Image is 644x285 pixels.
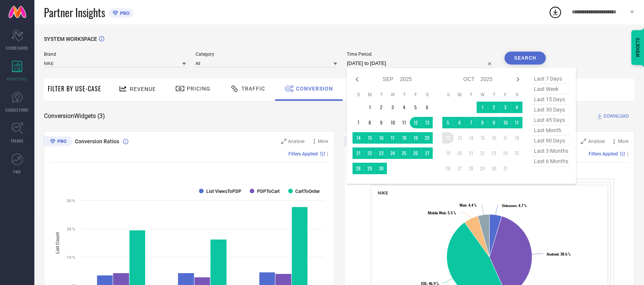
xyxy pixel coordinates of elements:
tspan: Mobile Web [428,211,446,215]
div: Open download list [549,5,562,19]
div: Next month [513,75,523,84]
td: Fri Sep 26 2025 [410,147,421,159]
span: last month [532,125,570,136]
div: Premium [44,136,72,148]
th: Monday [454,92,465,98]
svg: Zoom [281,139,286,144]
span: Filter By Use-Case [48,84,101,93]
td: Fri Sep 19 2025 [410,132,421,144]
th: Thursday [398,92,410,98]
th: Tuesday [375,92,387,98]
th: Saturday [511,92,523,98]
td: Tue Oct 28 2025 [465,163,477,174]
span: WORKSPACE [7,76,28,82]
text: : 4.7 % [502,204,527,208]
td: Thu Oct 30 2025 [488,163,500,174]
td: Fri Sep 05 2025 [410,102,421,113]
td: Mon Oct 06 2025 [454,117,465,128]
td: Sat Oct 04 2025 [511,102,523,113]
div: Premium [344,136,372,148]
td: Tue Sep 16 2025 [375,132,387,144]
td: Wed Sep 10 2025 [387,117,398,128]
span: Analyse [288,139,305,144]
td: Wed Oct 29 2025 [477,163,488,174]
th: Saturday [421,92,433,98]
td: Tue Sep 30 2025 [375,163,387,174]
td: Thu Sep 11 2025 [398,117,410,128]
svg: Zoom [581,139,586,144]
th: Tuesday [465,92,477,98]
td: Tue Sep 02 2025 [375,102,387,113]
td: Thu Sep 18 2025 [398,132,410,144]
span: TRENDS [11,138,24,144]
td: Wed Oct 15 2025 [477,132,488,144]
span: SUGGESTIONS [6,107,29,113]
text: 20 % [67,227,75,231]
td: Sun Sep 21 2025 [353,147,364,159]
span: Filters Applied [589,151,618,157]
span: last 6 months [532,156,570,167]
span: Brand [44,52,186,57]
span: last 90 days [532,136,570,146]
td: Fri Oct 03 2025 [500,102,511,113]
td: Fri Oct 31 2025 [500,163,511,174]
td: Mon Sep 08 2025 [364,117,375,128]
td: Sun Oct 19 2025 [442,147,454,159]
th: Monday [364,92,375,98]
span: PRO [118,10,129,16]
td: Fri Sep 12 2025 [410,117,421,128]
tspan: Android [547,252,558,256]
td: Wed Sep 03 2025 [387,102,398,113]
td: Mon Oct 13 2025 [454,132,465,144]
span: last week [532,84,570,94]
th: Friday [500,92,511,98]
td: Thu Oct 23 2025 [488,147,500,159]
td: Mon Sep 01 2025 [364,102,375,113]
span: Category [196,52,338,57]
td: Sun Sep 14 2025 [353,132,364,144]
td: Thu Sep 04 2025 [398,102,410,113]
span: Traffic [241,86,265,92]
td: Sun Oct 26 2025 [442,163,454,174]
div: Previous month [353,75,362,84]
span: Partner Insights [44,5,105,20]
span: last 30 days [532,105,570,115]
span: Analyse [588,139,605,144]
span: SCORECARDS [6,45,29,51]
td: Sat Sep 27 2025 [421,147,433,159]
span: | [327,151,328,157]
td: Mon Sep 15 2025 [364,132,375,144]
td: Wed Oct 01 2025 [477,102,488,113]
td: Fri Oct 10 2025 [500,117,511,128]
td: Thu Oct 09 2025 [488,117,500,128]
th: Wednesday [477,92,488,98]
span: FWD [14,169,21,175]
text: List ViewsToPDP [206,189,241,194]
td: Sun Oct 12 2025 [442,132,454,144]
span: last 3 months [532,146,570,156]
td: Fri Oct 24 2025 [500,147,511,159]
td: Fri Oct 17 2025 [500,132,511,144]
tspan: Web [459,203,466,207]
span: Conversion Widgets ( 3 ) [44,112,105,120]
td: Wed Sep 17 2025 [387,132,398,144]
text: : 5.5 % [428,211,456,215]
span: | [627,151,628,157]
span: DOWNLOAD [604,112,629,120]
td: Wed Oct 22 2025 [477,147,488,159]
span: last 15 days [532,94,570,105]
td: Sat Sep 13 2025 [421,117,433,128]
td: Wed Sep 24 2025 [387,147,398,159]
input: Select time period [347,59,495,68]
text: 10 % [67,255,75,259]
td: Sat Oct 18 2025 [511,132,523,144]
td: Tue Oct 07 2025 [465,117,477,128]
span: SYSTEM WORKSPACE [44,36,97,42]
span: last 7 days [532,74,570,84]
text: : 4.4 % [459,203,476,207]
td: Tue Sep 23 2025 [375,147,387,159]
span: Revenue [130,86,156,92]
td: Sat Oct 25 2025 [511,147,523,159]
td: Sun Sep 28 2025 [353,163,364,174]
td: Thu Oct 16 2025 [488,132,500,144]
